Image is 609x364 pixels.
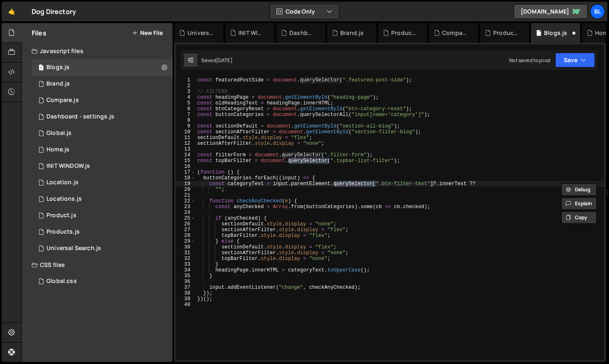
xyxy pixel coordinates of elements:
div: 16220/44476.js [32,109,173,125]
div: 32 [176,256,196,262]
div: 24 [176,210,196,216]
div: Products.js [46,228,80,236]
div: Global.css [46,278,77,285]
div: Not saved to prod [509,57,550,64]
div: 7 [176,112,196,118]
div: 2 [176,83,196,89]
div: 16220/43682.css [32,273,173,290]
div: 1 [176,77,196,83]
div: INIT WINDOW.js [46,162,90,170]
button: Explain [561,197,597,210]
button: Code Only [270,4,339,19]
div: Compare.js [442,29,468,37]
button: New File [132,30,163,36]
div: 4 [176,95,196,100]
div: Dog Directory [32,7,76,16]
div: 36 [176,279,196,285]
div: 12 [176,141,196,146]
div: 27 [176,227,196,233]
div: 30 [176,244,196,250]
div: 16220/44393.js [32,207,173,224]
div: 20 [176,187,196,192]
div: 37 [176,285,196,290]
div: Javascript files [22,43,173,59]
div: Product.js [46,212,76,219]
div: 31 [176,250,196,256]
div: 3 [176,89,196,95]
div: 11 [176,135,196,141]
div: Blogs.js [46,64,69,71]
div: Brand.js [340,29,364,37]
div: 13 [176,146,196,152]
: 16220/43679.js [32,174,173,191]
button: Copy [561,211,597,224]
div: 22 [176,198,196,204]
div: 10 [176,129,196,135]
div: CSS files [22,257,173,273]
div: 5 [176,100,196,106]
a: [DOMAIN_NAME] [514,4,588,19]
div: 17 [176,169,196,175]
div: 6 [176,106,196,112]
div: 9 [176,123,196,129]
div: Blogs.js [544,29,567,37]
div: Universal Search.js [187,29,214,37]
div: 28 [176,233,196,239]
div: Locations.js [46,195,82,203]
div: 26 [176,221,196,227]
div: 16220/44319.js [32,141,173,158]
div: 16220/44394.js [32,76,173,92]
div: Products.js [493,29,519,37]
div: Dashboard - settings.js [289,29,316,37]
div: Dashboard - settings.js [46,113,114,121]
div: 39 [176,296,196,302]
div: [DATE] [216,57,233,64]
div: 16220/45124.js [32,240,173,257]
div: 23 [176,204,196,210]
div: 16220/43680.js [32,191,173,207]
div: 16220/44321.js [32,59,173,76]
div: 16220/44477.js [32,158,173,174]
div: 34 [176,267,196,273]
button: Save [555,53,595,67]
div: Brand.js [46,80,70,88]
div: 18 [176,175,196,181]
div: 40 [176,302,196,308]
div: Location.js [46,179,78,186]
div: Home.js [46,146,69,153]
span: 1 [39,65,44,72]
div: 25 [176,216,196,221]
a: Bl [590,4,605,19]
div: 35 [176,273,196,279]
div: 38 [176,290,196,296]
a: 🤙 [2,2,22,21]
div: 8 [176,118,196,123]
div: 29 [176,239,196,244]
div: Universal Search.js [46,245,101,252]
div: Compare.js [46,97,79,104]
div: 19 [176,181,196,187]
div: Product.js [391,29,418,37]
div: 16220/44328.js [32,92,173,109]
div: 16220/43681.js [32,125,173,141]
div: 15 [176,158,196,164]
div: Global.js [46,130,72,137]
div: Saved [201,57,233,64]
h2: Files [32,28,46,37]
div: 16 [176,164,196,169]
button: Debug [561,183,597,196]
div: 16220/44324.js [32,224,173,240]
div: INIT WINDOW.js [238,29,265,37]
div: 21 [176,192,196,198]
div: 33 [176,262,196,267]
div: 14 [176,152,196,158]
